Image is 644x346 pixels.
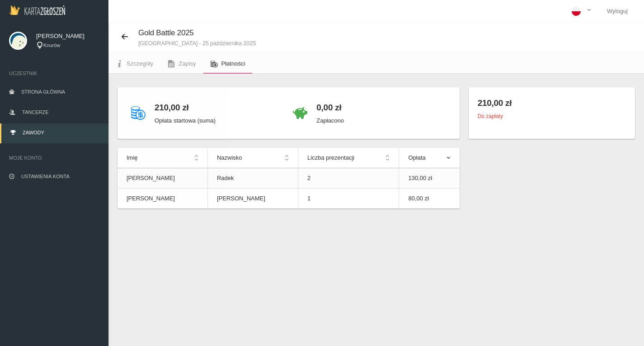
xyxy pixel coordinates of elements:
h4: 210,00 zł [155,101,216,114]
th: Imię [118,148,207,168]
span: Gold Battle 2025 [138,28,194,37]
td: 2 [298,168,399,189]
td: Radek [207,168,298,189]
td: 130,00 zł [399,168,460,189]
td: 1 [298,189,399,209]
span: Płatności [221,60,245,67]
th: Liczba prezentacji [298,148,399,168]
span: Zapisy [179,60,196,67]
th: Nazwisko [207,148,298,168]
td: [PERSON_NAME] [118,189,207,209]
img: svg [9,32,27,50]
h4: 0,00 zł [316,101,344,114]
a: Szczegóły [108,54,160,74]
span: Szczegóły [127,60,153,67]
th: Opłata [399,148,460,168]
p: Zapłacono [316,116,344,125]
h4: 210,00 zł [478,96,626,109]
a: Zapisy [160,54,203,74]
p: Opłata startowa (suma) [155,116,216,125]
td: [PERSON_NAME] [118,168,207,189]
span: Ustawienia konta [21,174,70,179]
small: [GEOGRAPHIC_DATA] - 25 października 2025 [138,40,256,46]
span: [PERSON_NAME] [36,32,99,41]
img: Logo [9,5,65,15]
span: Tancerze [22,109,48,115]
span: Moje konto [9,153,99,162]
td: [PERSON_NAME] [207,189,298,209]
td: 80,00 zł [399,189,460,209]
span: Strona główna [21,89,65,95]
span: Uczestnik [9,69,99,78]
div: Knurów [36,42,99,49]
span: Zawody [23,130,44,135]
small: Do zapłaty [478,113,503,119]
a: Płatności [203,54,253,74]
